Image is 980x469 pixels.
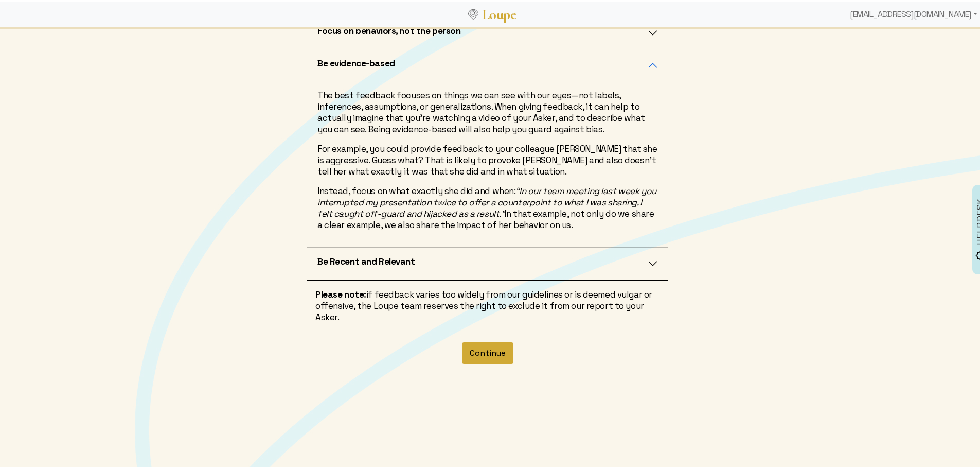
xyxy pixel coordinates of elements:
[478,3,520,22] a: Loupe
[315,287,366,298] strong: Please note:
[307,246,668,277] button: Be Recent and Relevant
[317,23,460,34] h5: Focus on behaviors, not the person
[462,340,513,362] button: Continue
[317,254,415,265] h5: Be Recent and Relevant
[315,287,660,321] p: if feedback varies too widely from our guidelines or is deemed vulgar or offensive, the Loupe tea...
[317,183,656,217] em: “In our team meeting last week you interrupted my presentation twice to offer a counterpoint to w...
[317,183,658,229] p: Instead, focus on what exactly she did and when: In that example, not only do we share a clear ex...
[317,141,658,175] p: For example, you could provide feedback to your colleague [PERSON_NAME] that she is aggressive. G...
[317,56,395,67] h5: Be evidence-based
[317,88,658,133] p: The best feedback focuses on things we can see with our eyes—not labels, inferences, assumptions,...
[307,15,668,47] button: Focus on behaviors, not the person
[307,47,668,79] button: Be evidence-based
[468,7,478,18] img: Loupe Logo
